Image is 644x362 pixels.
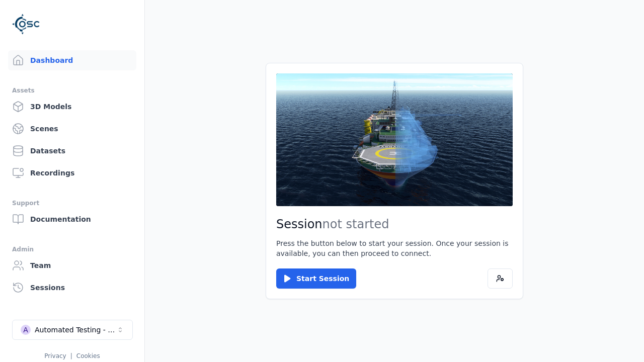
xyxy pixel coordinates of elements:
div: Admin [12,243,132,255]
a: Recordings [8,163,136,183]
button: Start Session [276,268,356,289]
a: Team [8,255,136,276]
a: Datasets [8,141,136,161]
span: not started [323,217,389,231]
a: Documentation [8,209,136,229]
a: Sessions [8,278,136,298]
a: Privacy [44,352,66,359]
p: Press the button below to start your session. Once your session is available, you can then procee... [276,238,513,258]
button: Select a workspace [12,320,133,340]
div: Support [12,197,132,209]
span: | [70,352,72,359]
a: Cookies [76,352,100,359]
a: Dashboard [8,50,136,70]
div: A [21,325,31,335]
div: Automated Testing - Playwright [35,325,116,335]
div: Assets [12,84,132,97]
a: 3D Models [8,97,136,117]
img: Logo [12,10,40,38]
a: Scenes [8,119,136,139]
h2: Session [276,216,513,232]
